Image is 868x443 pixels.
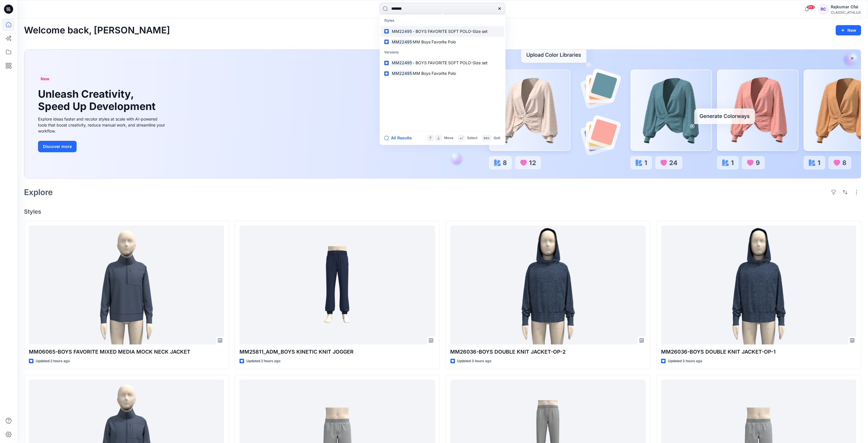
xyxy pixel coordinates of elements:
[381,26,504,37] a: MM22495- BOYS FAVORITE SOFT POLO-Size set
[450,348,646,356] p: MM26036-BOYS DOUBLE KNIT JACKET-OP-2
[381,68,504,79] a: MM22495MM Boys Favorite Polo
[391,28,413,35] mark: MM22495
[450,226,646,345] a: MM26036-BOYS DOUBLE KNIT JACKET-OP-2
[24,188,53,197] h2: Explore
[24,25,170,36] h2: Welcome back, [PERSON_NAME]
[38,141,77,152] button: Discover more
[807,5,815,9] span: 99+
[391,70,413,77] mark: MM22495
[246,358,280,364] p: Updated 2 hours ago
[831,10,861,15] div: CLASSIC_ATHLUX
[413,39,456,44] span: MM Boys Favorite Polo
[413,29,488,34] span: - BOYS FAVORITE SOFT POLO-Size set
[413,71,456,76] span: MM Boys Favorite Polo
[444,135,453,141] p: Move
[818,4,829,14] div: RC
[29,348,224,356] p: MM06065-BOYS FAVORITE MIXED MEDIA MOCK NECK JACKET
[41,75,49,82] span: New
[661,348,856,356] p: MM26036-BOYS DOUBLE KNIT JACKET-OP-1
[836,25,861,35] button: New
[381,37,504,47] a: MM22495MM Boys Favorite Polo
[24,208,861,215] h4: Styles
[381,58,504,68] a: MM22495- BOYS FAVORITE SOFT POLO-Size set
[391,39,413,45] mark: MM22495
[38,116,167,134] div: Explore ideas faster and recolor styles at scale with AI-powered tools that boost creativity, red...
[38,88,158,113] h1: Unleash Creativity, Speed Up Development
[668,358,702,364] p: Updated 3 hours ago
[457,358,492,364] p: Updated 3 hours ago
[29,226,224,345] a: MM06065-BOYS FAVORITE MIXED MEDIA MOCK NECK JACKET
[384,135,416,141] button: All Results
[381,15,504,26] p: Styles
[467,135,477,141] p: Select
[661,226,856,345] a: MM26036-BOYS DOUBLE KNIT JACKET-OP-1
[484,135,490,141] p: esc
[240,348,435,356] p: MM25811_ADM_BOYS KINETIC KNIT JOGGER
[38,141,167,152] a: Discover more
[381,47,504,58] p: Versions
[831,3,861,10] div: Rajkumar Cfai
[240,226,435,345] a: MM25811_ADM_BOYS KINETIC KNIT JOGGER
[494,135,500,141] p: Quit
[36,358,70,364] p: Updated 2 hours ago
[391,60,413,66] mark: MM22495
[413,61,488,65] span: - BOYS FAVORITE SOFT POLO-Size set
